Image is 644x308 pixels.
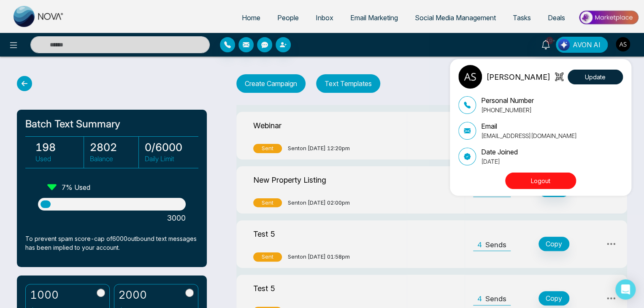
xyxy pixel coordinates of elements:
[481,121,577,131] p: Email
[481,157,518,166] p: [DATE]
[568,70,623,84] button: Update
[505,173,576,189] button: Logout
[481,147,518,157] p: Date Joined
[615,279,636,300] div: Open Intercom Messenger
[486,71,550,83] p: [PERSON_NAME]
[481,95,534,105] p: Personal Number
[481,131,577,140] p: [EMAIL_ADDRESS][DOMAIN_NAME]
[481,105,534,114] p: [PHONE_NUMBER]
